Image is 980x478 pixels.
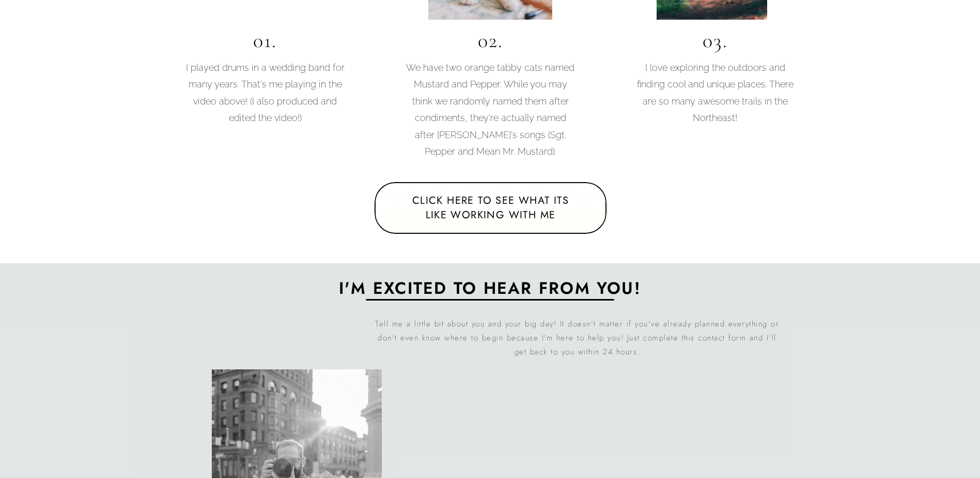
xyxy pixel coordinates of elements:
p: I love exploring the outdoors and finding cool and unique places. There are so many awesome trail... [630,59,800,118]
p: I played drums in a wedding band for many years. That's me playing in the video above! (I also pr... [180,59,350,150]
a: click here to see what its like working with me [403,193,579,223]
h3: I'm excited to hear from you! [201,278,779,295]
p: 02. [449,28,532,55]
p: 01. [224,28,306,55]
p: 03. [674,28,756,55]
p: We have two orange tabby cats named Mustard and Pepper. While you may think we randomly named the... [406,59,575,166]
p: Tell me a little bit about you and your big day! It doesn't matter if you've already planned ever... [375,317,780,357]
